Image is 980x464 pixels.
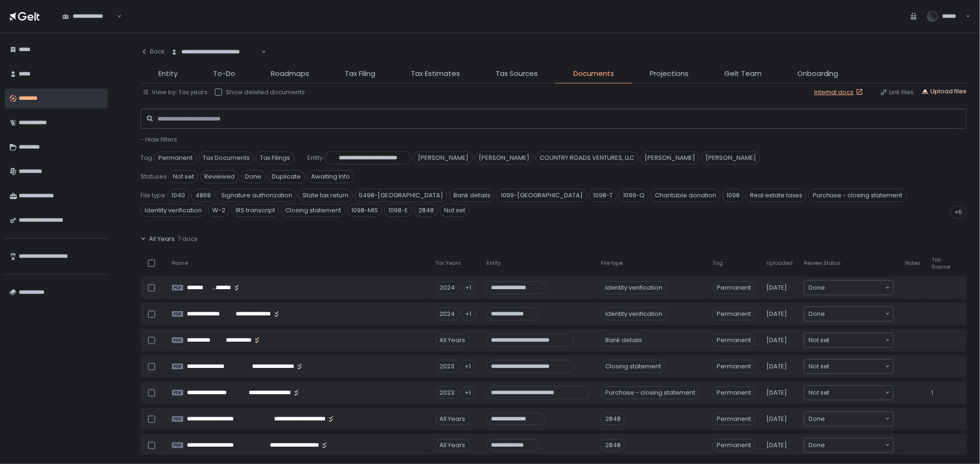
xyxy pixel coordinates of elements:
span: Purchase - closing statement [809,189,907,202]
span: File type [601,260,623,267]
span: Permanent [713,307,755,321]
span: Not set [809,388,830,397]
span: Done [809,414,825,424]
span: Not set [809,362,830,371]
button: Upload files [921,87,967,96]
span: Entity [307,154,323,162]
span: Not set [809,336,830,345]
span: [PERSON_NAME] [701,151,760,165]
div: 2024 [436,281,460,294]
span: Tax Source [932,256,950,270]
div: All Years [436,412,470,426]
span: [DATE] [766,389,787,397]
span: Not set [440,204,469,217]
span: Permanent [713,334,755,347]
div: 2848 [601,439,625,452]
div: 2023 [436,386,459,399]
div: Search for option [804,386,893,400]
span: 1 [932,389,934,397]
span: [DATE] [766,310,787,318]
a: Internal docs [814,88,865,97]
span: Entity [158,68,178,79]
div: Search for option [804,307,893,321]
span: Tag [713,260,723,267]
div: Purchase - closing statement [601,386,699,399]
div: All Years [436,334,470,347]
input: Search for option [825,441,884,450]
span: Done [809,309,825,319]
span: Entity [487,260,501,267]
span: [DATE] [766,336,787,344]
span: Roadmaps [271,68,309,79]
span: Awaiting Info [307,170,354,183]
span: 2848 [414,204,438,217]
span: Notes [905,260,921,267]
span: [DATE] [766,441,787,449]
span: Permanent [713,412,755,426]
span: COUNTRY ROADS VENTURES, LLC [535,151,638,165]
span: 1098-E [384,204,412,217]
span: Uploaded [766,260,793,267]
span: 7 docs [178,235,198,243]
span: Reviewed [200,170,239,183]
span: 1040 [167,189,189,202]
button: Back [141,42,165,61]
span: Review Status [804,260,841,267]
div: Identity verification [601,307,667,321]
span: [DATE] [766,362,787,371]
span: Permanent [713,281,755,294]
span: Tax Filing [345,68,375,79]
div: Search for option [804,359,893,374]
div: Search for option [804,333,893,347]
span: Identity verification [141,204,206,217]
span: 1099-[GEOGRAPHIC_DATA] [497,189,587,202]
div: Search for option [804,281,893,295]
span: Documents [573,68,614,79]
span: [PERSON_NAME] [640,151,699,165]
div: 2848 [601,412,625,426]
span: Projections [650,68,689,79]
span: Real estate taxes [746,189,807,202]
span: Charitable donation [651,189,720,202]
div: Closing statement [601,360,665,373]
span: Tax Estimates [411,68,460,79]
div: Search for option [804,438,893,452]
input: Search for option [825,283,884,292]
span: 1099-Q [619,189,649,202]
span: Permanent [713,360,755,373]
div: All Years [436,439,470,452]
input: Search for option [116,12,116,21]
span: Onboarding [797,68,839,79]
input: Search for option [825,309,884,319]
span: Tax Sources [496,68,538,79]
span: Done [809,283,825,292]
div: View by: Tax years [142,88,208,97]
span: [PERSON_NAME] [414,151,473,165]
span: Done [241,170,266,183]
span: [PERSON_NAME] [475,151,534,165]
span: W-2 [208,204,230,217]
span: Statuses [141,172,167,181]
span: Tax Filings [256,151,294,165]
input: Search for option [260,47,260,57]
div: Identity verification [601,281,667,294]
div: Search for option [56,6,122,26]
button: - Hide filters [141,135,177,144]
div: Link files [880,88,914,97]
span: Permanent [713,386,755,399]
div: +1 [461,360,475,373]
span: [DATE] [766,415,787,423]
span: 1098-T [589,189,617,202]
span: Duplicate [267,170,305,183]
input: Search for option [825,414,884,424]
span: To-Do [213,68,235,79]
span: Name [172,260,188,267]
div: +1 [461,307,476,321]
span: Tax Documents [199,151,254,165]
span: Gelt Team [724,68,762,79]
span: Permanent [713,439,755,452]
div: +1 [461,386,475,399]
span: Signature authorization [217,189,297,202]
